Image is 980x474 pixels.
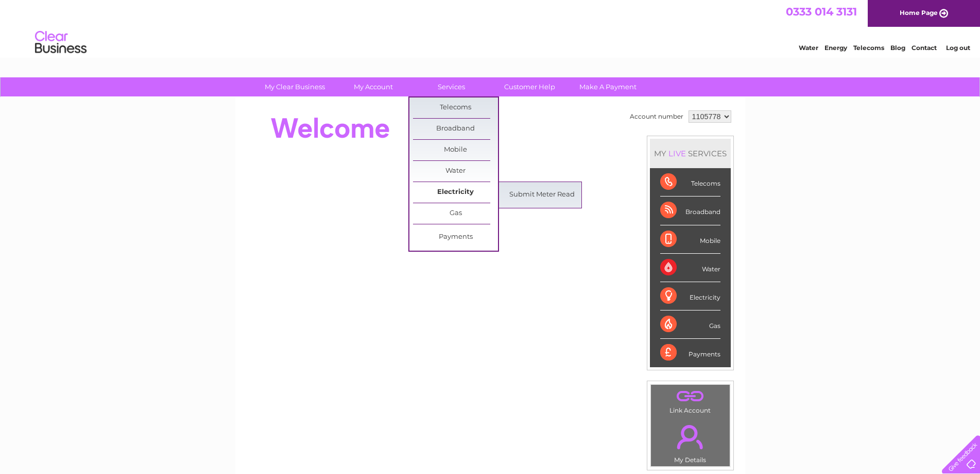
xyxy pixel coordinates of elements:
[890,44,905,52] a: Blog
[660,254,720,282] div: Water
[946,44,970,52] a: Log out
[912,44,937,52] a: Contact
[786,5,857,18] a: 0333 014 3131
[660,225,720,254] div: Mobile
[487,77,572,96] a: Customer Help
[853,44,884,52] a: Telecoms
[799,44,818,52] a: Water
[247,6,734,50] div: Clear Business is a trading name of Verastar Limited (registered in [GEOGRAPHIC_DATA] No. 3667643...
[252,77,337,96] a: My Clear Business
[650,384,730,417] td: Link Account
[413,140,498,160] a: Mobile
[500,185,584,205] a: Submit Meter Read
[650,139,731,168] div: MY SERVICES
[824,44,847,52] a: Energy
[627,108,686,125] td: Account number
[654,387,727,405] a: .
[331,77,416,96] a: My Account
[660,310,720,339] div: Gas
[660,282,720,310] div: Electricity
[650,416,730,467] td: My Details
[35,27,87,58] img: logo.png
[413,97,498,118] a: Telecoms
[660,168,720,197] div: Telecoms
[565,77,650,96] a: Make A Payment
[413,182,498,203] a: Electricity
[413,227,498,248] a: Payments
[660,339,720,367] div: Payments
[666,149,688,158] div: LIVE
[660,197,720,225] div: Broadband
[654,419,727,455] a: .
[409,77,494,96] a: Services
[413,203,498,224] a: Gas
[413,161,498,182] a: Water
[413,119,498,139] a: Broadband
